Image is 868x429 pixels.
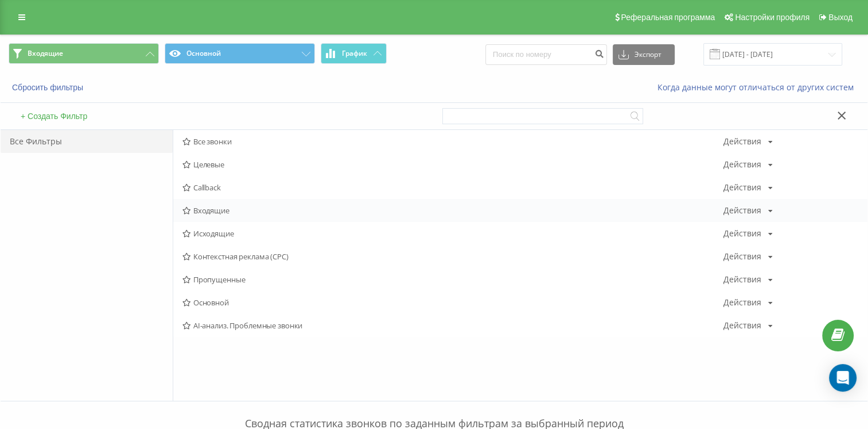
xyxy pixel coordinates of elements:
span: AI-анализ. Проблемные звонки [182,321,723,330]
span: Callback [182,183,723,191]
button: Экспорт [613,44,675,65]
span: Пропущенные [182,275,723,284]
button: График [321,43,387,64]
button: Сбросить фильтры [9,82,89,93]
a: Когда данные могут отличаться от других систем [657,82,859,93]
span: Целевые [182,160,723,168]
span: Входящие [28,49,63,58]
div: Действия [723,206,761,215]
div: Все Фильтры [1,130,173,153]
span: Все звонки [182,137,723,145]
button: Основной [165,43,315,64]
div: Действия [723,229,761,238]
span: Исходящие [182,229,723,238]
span: График [342,49,367,58]
span: Входящие [182,206,723,215]
div: Действия [723,298,761,307]
span: Настройки профиля [735,13,809,22]
div: Действия [723,252,761,261]
div: Действия [723,321,761,330]
div: Действия [723,160,761,168]
button: Закрыть [834,110,850,122]
span: Реферальная программа [621,13,715,22]
button: + Создать Фильтр [17,111,91,121]
button: Входящие [9,43,159,64]
div: Действия [723,183,761,191]
div: Open Intercom Messenger [829,364,857,392]
div: Действия [723,275,761,284]
input: Поиск по номеру [485,44,607,65]
div: Действия [723,137,761,145]
span: Основной [182,298,723,307]
span: Контекстная реклама (CPC) [182,252,723,261]
span: Выход [828,13,853,22]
